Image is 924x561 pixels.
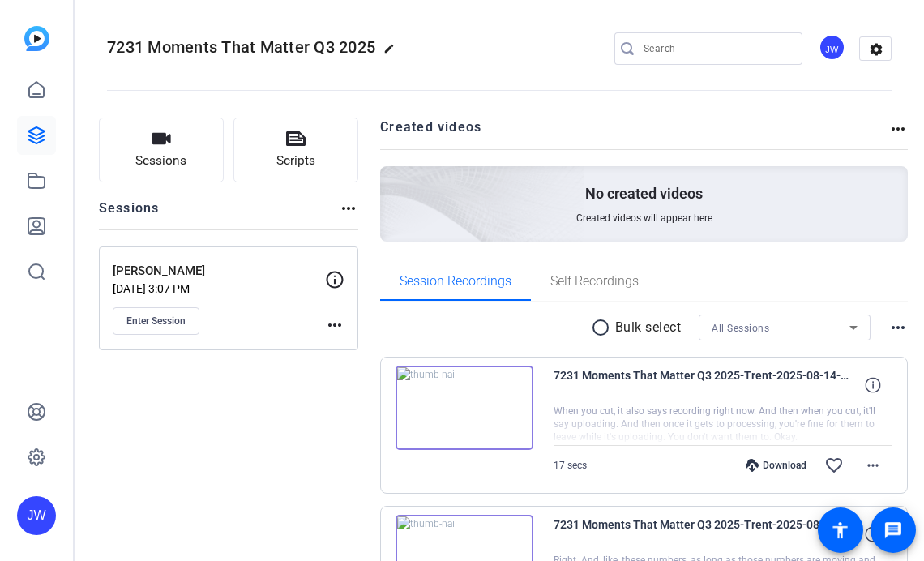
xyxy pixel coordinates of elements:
[644,39,789,58] input: Search
[107,37,375,57] span: 7231 Moments That Matter Q3 2025
[585,184,703,203] p: No created videos
[400,275,511,288] span: Session Recordings
[396,366,533,450] img: thumb-nail
[591,318,615,337] mat-icon: radio_button_unchecked
[276,152,315,170] span: Scripts
[550,275,639,288] span: Self Recordings
[819,34,845,61] div: JW
[615,318,682,337] p: Bulk select
[99,118,224,182] button: Sessions
[113,282,325,295] p: [DATE] 3:07 PM
[17,496,56,535] div: JW
[883,520,903,540] mat-icon: message
[233,118,358,182] button: Scripts
[113,262,336,280] p: [PERSON_NAME]
[199,6,586,358] img: Creted videos background
[554,460,587,471] span: 17 secs
[738,459,815,472] div: Download
[863,456,883,475] mat-icon: more_horiz
[888,119,908,139] mat-icon: more_horiz
[135,152,186,170] span: Sessions
[860,37,892,62] mat-icon: settings
[831,520,850,540] mat-icon: accessibility
[712,323,769,334] span: All Sessions
[325,315,344,335] mat-icon: more_horiz
[576,212,712,225] span: Created videos will appear here
[113,307,199,335] button: Enter Session
[380,118,888,149] h2: Created videos
[126,315,186,328] span: Enter Session
[819,34,847,62] ngx-avatar: Jon Williams
[554,515,853,554] span: 7231 Moments That Matter Q3 2025-Trent-2025-08-14-15-19-38-639-0
[99,199,160,229] h2: Sessions
[888,318,908,337] mat-icon: more_horiz
[24,26,49,51] img: blue-gradient.svg
[339,199,358,218] mat-icon: more_horiz
[383,43,403,62] mat-icon: edit
[824,456,844,475] mat-icon: favorite_border
[554,366,853,405] span: 7231 Moments That Matter Q3 2025-Trent-2025-08-14-15-23-35-555-0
